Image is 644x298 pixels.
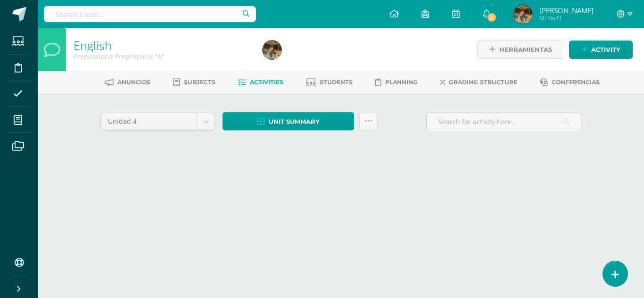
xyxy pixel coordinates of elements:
a: Anuncios [105,75,150,90]
span: Unit summary [269,113,320,130]
div: Preparatoria Preprimaria 'A' [74,52,251,61]
a: Grading structure [440,75,517,90]
a: Activity [569,40,633,59]
span: Herramientas [499,41,552,58]
span: Conferencias [552,79,600,86]
img: 2dbaa8b142e8d6ddec163eea0aedc140.png [513,5,532,24]
span: Planning [385,79,418,86]
a: Students [306,75,353,90]
span: 1 [487,12,497,23]
img: 2dbaa8b142e8d6ddec163eea0aedc140.png [263,40,281,59]
input: Search a user… [44,6,256,22]
a: Herramientas [477,40,564,59]
a: Unidad 4 [101,113,215,130]
a: Conferencias [540,75,600,90]
span: Unidad 4 [108,113,190,130]
span: Subjects [184,79,215,86]
span: Mi Perfil [539,14,594,22]
a: Activities [238,75,283,90]
span: Grading structure [449,79,517,86]
a: Planning [375,75,418,90]
span: Students [320,79,353,86]
span: Activity [591,41,620,58]
input: Search for activity here… [427,113,581,131]
span: Activities [250,79,283,86]
a: English [74,37,112,53]
a: Unit summary [223,112,354,130]
span: [PERSON_NAME] [539,6,594,15]
a: Subjects [173,75,215,90]
span: Anuncios [117,79,150,86]
h1: English [74,39,251,52]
